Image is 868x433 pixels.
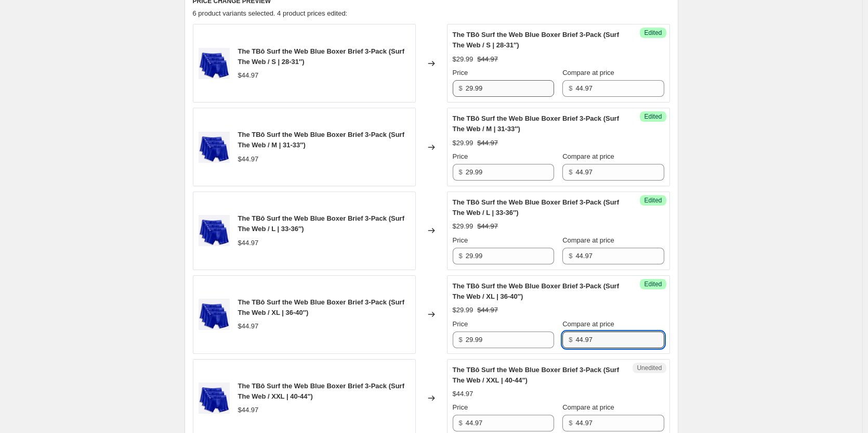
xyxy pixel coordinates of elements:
[238,298,404,316] span: The TBô Surf the Web Blue Boxer Brief 3-Pack (Surf The Web / XL | 36-40″)
[569,252,572,260] span: $
[477,54,498,65] strike: $44.97
[453,403,468,411] span: Price
[453,236,468,244] span: Price
[562,152,614,160] span: Compare at price
[569,336,572,343] span: $
[238,321,259,332] div: $44.97
[569,168,572,176] span: $
[199,132,230,163] img: Blue_Boxer_Brief_Surf_the_Web_3_Pack_Product_Image_82a3dea0-fbb3-4656-b88d-5178b9c6b6f2_80x.jpg
[644,112,662,121] span: Edited
[477,138,498,148] strike: $44.97
[637,364,662,372] span: Unedited
[453,31,619,49] span: The TBô Surf the Web Blue Boxer Brief 3-Pack (Surf The Web / S | 28-31″)
[644,280,662,288] span: Edited
[453,198,619,216] span: The TBô Surf the Web Blue Boxer Brief 3-Pack (Surf The Web / L | 33-36″)
[453,320,468,328] span: Price
[238,131,404,149] span: The TBô Surf the Web Blue Boxer Brief 3-Pack (Surf The Web / M | 31-33″)
[453,69,468,77] span: Price
[453,282,619,300] span: The TBô Surf the Web Blue Boxer Brief 3-Pack (Surf The Web / XL | 36-40″)
[459,252,463,260] span: $
[569,419,572,427] span: $
[199,215,230,246] img: Blue_Boxer_Brief_Surf_the_Web_3_Pack_Product_Image_82a3dea0-fbb3-4656-b88d-5178b9c6b6f2_80x.jpg
[238,154,259,164] div: $44.97
[193,9,348,17] span: 6 product variants selected. 4 product prices edited:
[238,382,404,400] span: The TBô Surf the Web Blue Boxer Brief 3-Pack (Surf The Web / XXL | 40-44")
[562,236,614,244] span: Compare at price
[199,383,230,414] img: Blue_Boxer_Brief_Surf_the_Web_3_Pack_Product_Image_82a3dea0-fbb3-4656-b88d-5178b9c6b6f2_80x.jpg
[569,84,572,92] span: $
[453,366,619,384] span: The TBô Surf the Web Blue Boxer Brief 3-Pack (Surf The Web / XXL | 40-44")
[238,70,259,81] div: $44.97
[453,305,474,315] div: $29.99
[199,299,230,330] img: Blue_Boxer_Brief_Surf_the_Web_3_Pack_Product_Image_82a3dea0-fbb3-4656-b88d-5178b9c6b6f2_80x.jpg
[477,221,498,232] strike: $44.97
[477,305,498,315] strike: $44.97
[459,168,463,176] span: $
[644,196,662,205] span: Edited
[644,29,662,37] span: Edited
[238,47,404,66] span: The TBô Surf the Web Blue Boxer Brief 3-Pack (Surf The Web / S | 28-31″)
[453,389,474,399] div: $44.97
[238,405,259,415] div: $44.97
[453,54,474,65] div: $29.99
[453,152,468,160] span: Price
[453,114,619,133] span: The TBô Surf the Web Blue Boxer Brief 3-Pack (Surf The Web / M | 31-33″)
[562,69,614,77] span: Compare at price
[238,214,404,233] span: The TBô Surf the Web Blue Boxer Brief 3-Pack (Surf The Web / L | 33-36″)
[238,238,259,248] div: $44.97
[453,138,474,148] div: $29.99
[199,48,230,79] img: Blue_Boxer_Brief_Surf_the_Web_3_Pack_Product_Image_82a3dea0-fbb3-4656-b88d-5178b9c6b6f2_80x.jpg
[562,320,614,328] span: Compare at price
[459,336,463,343] span: $
[562,403,614,411] span: Compare at price
[459,84,463,92] span: $
[453,221,474,232] div: $29.99
[459,419,463,427] span: $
